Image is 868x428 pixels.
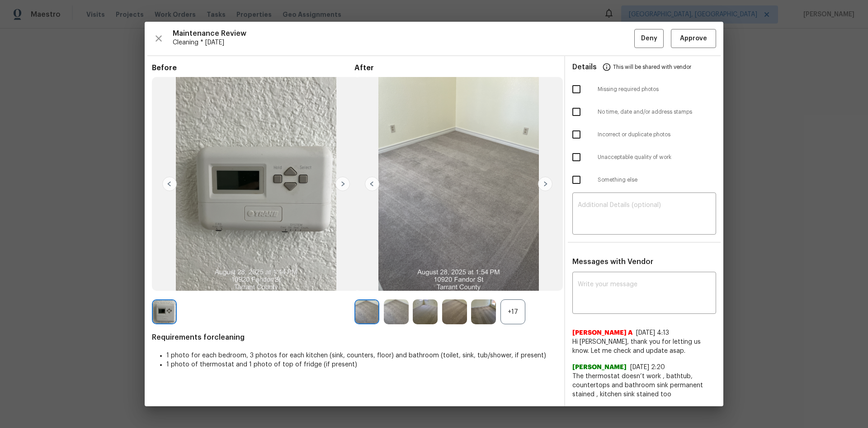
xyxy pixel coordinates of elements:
img: left-chevron-button-url [162,177,177,191]
li: 1 photo for each bedroom, 3 photos for each kitchen (sink, counters, floor) and bathroom (toilet,... [166,351,557,360]
span: Unacceptable quality of work [598,154,716,161]
span: This will be shared with vendor [613,56,691,78]
span: Hi [PERSON_NAME], thank you for letting us know. Let me check and update asap. [572,337,716,356]
li: 1 photo of thermostat and 1 photo of top of fridge (if present) [166,360,557,369]
div: Something else [565,168,723,191]
span: No time, date and/or address stamps [598,108,716,116]
div: Incorrect or duplicate photos [565,123,723,146]
button: Deny [634,29,664,48]
span: Messages with Vendor [572,258,653,265]
span: Approve [680,33,707,44]
span: Deny [641,33,657,44]
img: right-chevron-button-url [335,177,350,191]
button: Approve [671,29,716,48]
img: right-chevron-button-url [538,177,552,191]
span: Requirements for cleaning [152,333,557,342]
span: [PERSON_NAME] [572,363,627,372]
span: Details [572,56,597,78]
span: [PERSON_NAME] A [572,328,632,337]
span: Cleaning * [DATE] [173,38,634,47]
span: [DATE] 2:20 [630,364,665,370]
span: Maintenance Review [173,29,634,38]
span: [DATE] 4:13 [636,330,669,336]
img: left-chevron-button-url [365,177,379,191]
span: Something else [598,176,716,184]
div: Unacceptable quality of work [565,146,723,168]
div: Missing required photos [565,78,723,101]
span: Before [152,63,354,72]
span: Incorrect or duplicate photos [598,131,716,139]
span: Missing required photos [598,86,716,93]
span: After [354,63,557,72]
span: The thermostat doesn’t work , bathtub, countertops and bathroom sink permanent stained , kitchen ... [572,372,716,399]
div: No time, date and/or address stamps [565,101,723,123]
div: +17 [500,299,525,324]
